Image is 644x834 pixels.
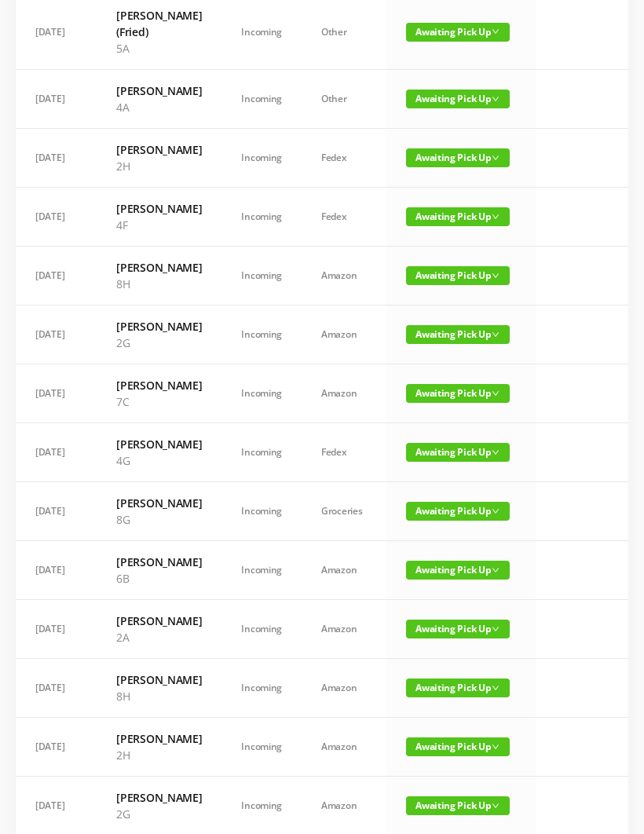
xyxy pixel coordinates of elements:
[302,70,386,129] td: Other
[116,511,202,528] p: 8G
[116,730,202,747] h6: [PERSON_NAME]
[492,27,499,35] i: icon: down
[221,247,302,305] td: Incoming
[116,570,202,587] p: 6B
[221,659,302,718] td: Incoming
[16,305,97,364] td: [DATE]
[406,384,510,403] span: Awaiting Pick Up
[16,423,97,482] td: [DATE]
[302,188,386,247] td: Fedex
[406,148,510,167] span: Awaiting Pick Up
[16,129,97,188] td: [DATE]
[302,541,386,600] td: Amazon
[492,625,499,633] i: icon: down
[116,671,202,688] h6: [PERSON_NAME]
[221,718,302,777] td: Incoming
[116,99,202,115] p: 4A
[116,40,202,57] p: 5A
[406,207,510,226] span: Awaiting Pick Up
[302,600,386,659] td: Amazon
[116,276,202,292] p: 8H
[221,129,302,188] td: Incoming
[16,600,97,659] td: [DATE]
[492,448,499,456] i: icon: down
[492,154,499,162] i: icon: down
[221,70,302,129] td: Incoming
[221,541,302,600] td: Incoming
[116,141,202,158] h6: [PERSON_NAME]
[116,158,202,174] p: 2H
[16,718,97,777] td: [DATE]
[16,541,97,600] td: [DATE]
[492,272,499,280] i: icon: down
[492,743,499,751] i: icon: down
[16,482,97,541] td: [DATE]
[302,718,386,777] td: Amazon
[302,482,386,541] td: Groceries
[406,737,510,756] span: Awaiting Pick Up
[492,331,499,338] i: icon: down
[116,217,202,233] p: 4F
[116,747,202,763] p: 2H
[221,482,302,541] td: Incoming
[116,393,202,410] p: 7C
[302,423,386,482] td: Fedex
[221,188,302,247] td: Incoming
[116,495,202,511] h6: [PERSON_NAME]
[116,82,202,99] h6: [PERSON_NAME]
[221,305,302,364] td: Incoming
[492,684,499,692] i: icon: down
[406,561,510,580] span: Awaiting Pick Up
[492,802,499,810] i: icon: down
[492,390,499,397] i: icon: down
[406,90,510,108] span: Awaiting Pick Up
[492,213,499,221] i: icon: down
[406,679,510,697] span: Awaiting Pick Up
[16,188,97,247] td: [DATE]
[406,325,510,344] span: Awaiting Pick Up
[406,620,510,638] span: Awaiting Pick Up
[16,247,97,305] td: [DATE]
[406,23,510,42] span: Awaiting Pick Up
[116,554,202,570] h6: [PERSON_NAME]
[116,806,202,822] p: 2G
[492,95,499,103] i: icon: down
[406,266,510,285] span: Awaiting Pick Up
[116,629,202,646] p: 2A
[116,789,202,806] h6: [PERSON_NAME]
[116,200,202,217] h6: [PERSON_NAME]
[406,502,510,521] span: Awaiting Pick Up
[302,364,386,423] td: Amazon
[406,796,510,815] span: Awaiting Pick Up
[116,335,202,351] p: 2G
[302,129,386,188] td: Fedex
[116,318,202,335] h6: [PERSON_NAME]
[492,507,499,515] i: icon: down
[116,452,202,469] p: 4G
[116,613,202,629] h6: [PERSON_NAME]
[221,364,302,423] td: Incoming
[116,7,202,40] h6: [PERSON_NAME] (Fried)
[116,377,202,393] h6: [PERSON_NAME]
[116,436,202,452] h6: [PERSON_NAME]
[116,259,202,276] h6: [PERSON_NAME]
[302,247,386,305] td: Amazon
[302,659,386,718] td: Amazon
[302,305,386,364] td: Amazon
[16,70,97,129] td: [DATE]
[221,600,302,659] td: Incoming
[16,659,97,718] td: [DATE]
[221,423,302,482] td: Incoming
[492,566,499,574] i: icon: down
[16,364,97,423] td: [DATE]
[116,688,202,704] p: 8H
[406,443,510,462] span: Awaiting Pick Up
